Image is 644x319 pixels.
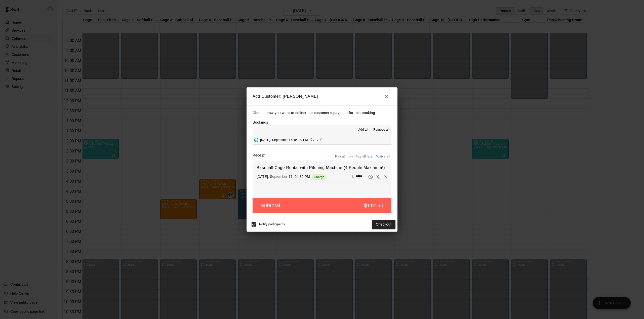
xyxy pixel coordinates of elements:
[352,174,354,179] p: $
[382,173,389,181] button: Remove
[373,127,389,132] span: Remove all
[367,174,374,179] span: Pay later
[247,87,397,105] h2: Add Customer: [PERSON_NAME]
[375,153,391,161] button: Waive all
[371,126,391,134] button: Remove all
[259,223,285,226] span: Notify participants
[261,202,280,209] h5: Subtotal
[309,138,323,141] span: (Current)
[372,220,395,229] button: Checkout
[354,153,375,161] button: Pay all later
[358,127,368,132] span: Add all
[257,165,387,171] h6: Baseball Cage Rental with Pitching Machine (4 People Maximum!)
[260,138,308,141] span: [DATE], September 17: 04:30 PM
[253,135,391,144] button: Added - Collect Payment[DATE], September 17: 04:30 PM(Current)
[364,202,384,209] h5: $112.50
[257,174,310,179] p: [DATE], September 17: 04:30 PM
[253,120,268,124] label: Bookings
[374,174,382,179] span: Waive payment
[355,126,371,134] button: Add all
[312,175,327,179] span: Charge
[253,153,265,161] label: Receipt
[334,153,354,161] button: Pay all now
[253,110,391,116] p: Choose how you want to collect the customer's payment for this booking
[253,136,260,144] button: Added - Collect Payment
